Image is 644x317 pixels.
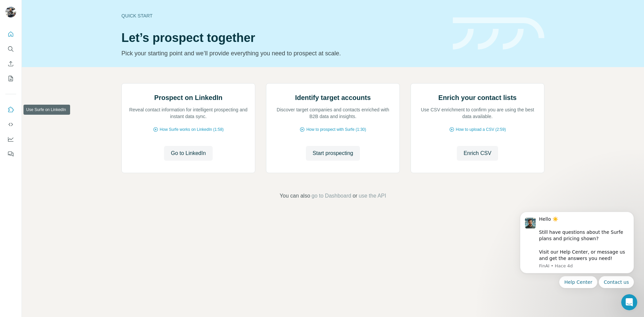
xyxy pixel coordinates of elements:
[457,146,498,161] button: Enrich CSV
[121,49,445,58] p: Pick your starting point and we’ll provide everything you need to prospect at scale.
[5,148,16,160] button: Feedback
[280,192,310,200] span: You can also
[5,104,16,116] button: Use Surfe on LinkedIn
[464,149,491,157] span: Enrich CSV
[273,106,393,120] p: Discover target companies and contacts enriched with B2B data and insights.
[353,192,357,200] span: or
[5,133,16,145] button: Dashboard
[128,106,248,120] p: Reveal contact information for intelligent prospecting and instant data sync.
[418,106,537,120] p: Use CSV enrichment to confirm you are using the best data available.
[121,31,445,45] h1: Let’s prospect together
[160,126,224,133] span: How Surfe works on LinkedIn (1:58)
[121,12,445,19] div: Quick start
[438,93,517,102] h2: Enrich your contact lists
[453,17,544,50] img: banner
[510,190,644,299] iframe: Intercom notifications mensaje
[5,118,16,130] button: Use Surfe API
[5,58,16,70] button: Enrich CSV
[5,7,16,17] img: Avatar
[171,149,206,157] span: Go to LinkedIn
[312,192,351,200] button: go to Dashboard
[5,43,16,55] button: Search
[164,146,212,161] button: Go to LinkedIn
[5,72,16,85] button: My lists
[5,28,16,40] button: Quick start
[359,192,386,200] button: use the API
[154,93,222,102] h2: Prospect on LinkedIn
[621,294,637,310] iframe: Intercom live chat
[456,126,506,133] span: How to upload a CSV (2:59)
[306,126,366,133] span: How to prospect with Surfe (1:30)
[295,93,371,102] h2: Identify target accounts
[306,146,360,161] button: Start prospecting
[313,149,353,157] span: Start prospecting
